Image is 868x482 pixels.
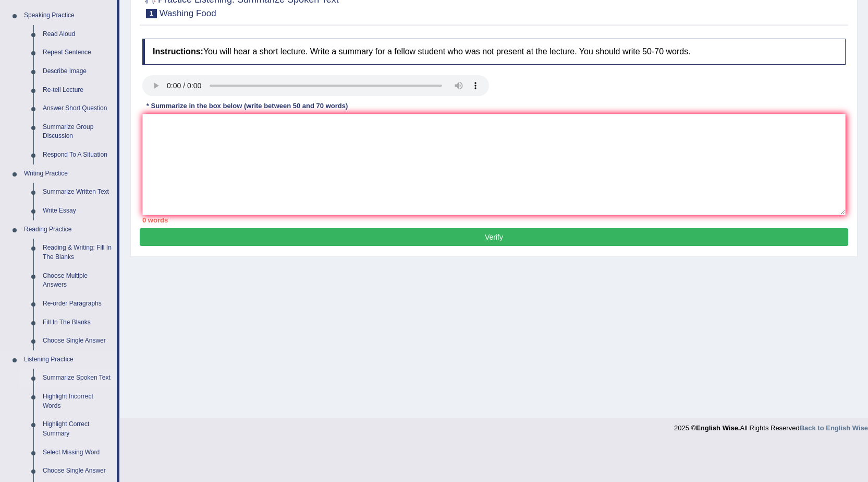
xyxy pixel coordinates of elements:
a: Reading Practice [19,220,117,239]
a: Back to English Wise [800,424,868,432]
button: Verify [140,228,848,246]
small: Washing Food [160,8,216,18]
div: * Summarize in the box below (write between 50 and 70 words) [142,101,352,111]
a: Respond To A Situation [38,146,117,164]
span: 1 [146,9,157,18]
h4: You will hear a short lecture. Write a summary for a fellow student who was not present at the le... [142,39,846,65]
a: Describe Image [38,62,117,81]
a: Choose Single Answer [38,462,117,480]
a: Choose Single Answer [38,332,117,350]
a: Read Aloud [38,25,117,44]
a: Speaking Practice [19,6,117,25]
a: Answer Short Question [38,99,117,118]
a: Re-tell Lecture [38,81,117,100]
a: Repeat Sentence [38,43,117,62]
a: Summarize Spoken Text [38,369,117,387]
a: Select Missing Word [38,443,117,462]
a: Writing Practice [19,164,117,183]
a: Summarize Written Text [38,183,117,202]
a: Fill In The Blanks [38,313,117,332]
b: Instructions: [153,47,203,56]
a: Highlight Correct Summary [38,415,117,443]
a: Listening Practice [19,350,117,369]
a: Choose Multiple Answers [38,267,117,295]
a: Highlight Incorrect Words [38,387,117,415]
a: Summarize Group Discussion [38,118,117,146]
a: Re-order Paragraphs [38,295,117,313]
div: 0 words [142,215,846,225]
div: 2025 © All Rights Reserved [674,418,868,433]
a: Write Essay [38,202,117,220]
a: Reading & Writing: Fill In The Blanks [38,239,117,266]
strong: English Wise. [696,424,740,432]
